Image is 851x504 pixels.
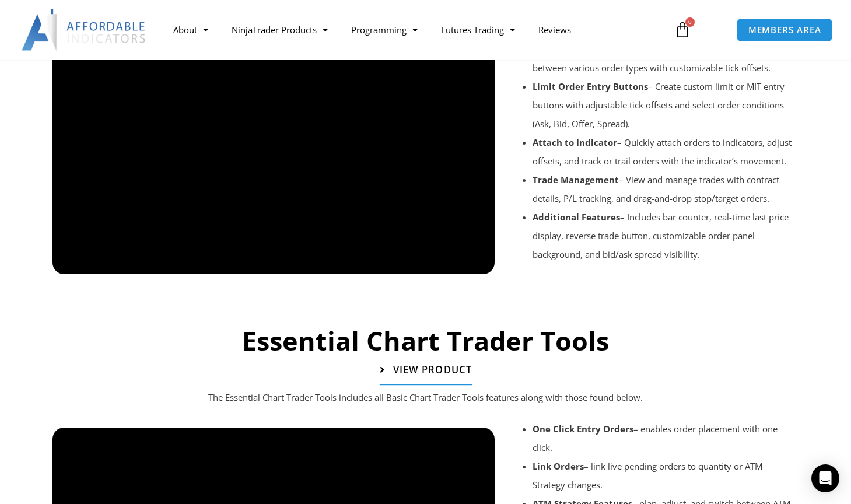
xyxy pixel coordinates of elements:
[533,174,619,185] strong: Trade Management
[339,16,429,43] a: Programming
[533,423,633,435] strong: One Click Entry Orders
[76,390,776,406] p: The Essential Chart Trader Tools includes all Basic Chart Trader Tools features along with those ...
[162,16,220,43] a: About
[22,9,147,51] img: LogoAI | Affordable Indicators – NinjaTrader
[685,17,695,27] span: 0
[533,170,797,208] li: – View and manage trades with contract details, P/L tracking, and drag-and-drop stop/target orders.
[533,460,584,472] strong: Link Orders
[533,208,797,264] li: – Includes bar counter, real-time last price display, reverse trade button, customizable order pa...
[220,16,339,43] a: NinjaTrader Products
[533,77,797,133] li: – Create custom limit or MIT entry buttons with adjustable tick offsets and select order conditio...
[393,365,471,375] span: View Product
[533,457,797,494] li: – link live pending orders to quantity or ATM Strategy changes.
[811,464,839,492] div: Open Intercom Messenger
[533,136,617,148] strong: Attach to Indicator
[533,419,797,457] li: – enables order placement with one click.
[379,356,471,386] a: View Product
[657,13,708,47] a: 0
[736,18,834,42] a: MEMBERS AREA
[527,16,583,43] a: Reviews
[533,80,648,92] strong: Limit Order Entry Buttons
[533,133,797,170] li: – Quickly attach orders to indicators, adjust offsets, and track or trail orders with the indicat...
[429,16,527,43] a: Futures Trading
[533,211,620,223] strong: Additional Features
[748,26,821,34] span: MEMBERS AREA
[47,324,805,358] h2: Essential Chart Trader Tools
[162,16,664,43] nav: Menu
